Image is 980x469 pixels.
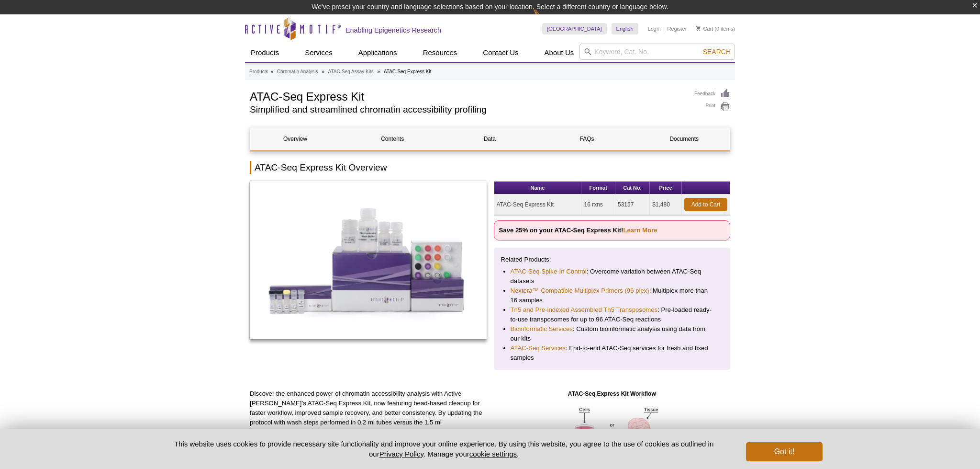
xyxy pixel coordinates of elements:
[384,69,432,74] li: ATAC-Seq Express Kit
[703,48,731,56] span: Search
[511,305,658,315] a: Tn5 and Pre-indexed Assembled Tn5 Transposomes
[499,227,657,234] strong: Save 25% on your ATAC-Seq Express Kit!
[511,286,649,296] a: Nextera™-Compatible Multiplex Primers (96 plex)
[328,68,374,76] a: ATAC-Seq Assay Kits
[494,194,582,215] td: ATAC-Seq Express Kit
[417,44,463,62] a: Resources
[663,23,665,34] li: |
[694,89,730,99] a: Feedback
[501,255,724,264] p: Related Products:
[694,102,730,112] a: Print
[277,68,318,76] a: Chromatin Analysis
[581,194,615,215] td: 16 rxns
[345,26,441,34] h2: Enabling Epigenetics Research
[511,267,587,276] a: ATAC-Seq Spike-In Control
[684,198,727,211] a: Add to Cart
[511,324,714,343] li: : Custom bioinformatic analysis using data from our kits
[347,127,437,150] a: Contents
[322,69,324,74] li: »
[511,286,714,305] li: : Multiplex more than 16 samples
[299,44,338,62] a: Services
[746,442,823,461] button: Got it!
[511,267,714,286] li: : Overcome variation between ATAC-Seq datasets
[700,47,734,56] button: Search
[639,127,729,150] a: Documents
[250,127,340,150] a: Overview
[542,23,607,34] a: [GEOGRAPHIC_DATA]
[157,439,730,459] p: This website uses cookies to provide necessary site functionality and improve your online experie...
[539,44,580,62] a: About Us
[568,390,656,397] strong: ATAC-Seq Express Kit Workflow
[542,127,632,150] a: FAQs
[581,182,615,194] th: Format
[469,450,517,458] button: cookie settings
[612,23,638,34] a: English
[615,194,650,215] td: 53157
[511,305,714,324] li: : Pre-loaded ready-to-use transposomes for up to 96 ATAC-Seq reactions
[250,105,685,114] h2: Simplified and streamlined chromatin accessibility profiling
[250,161,730,174] h2: ATAC-Seq Express Kit Overview
[650,182,682,194] th: Price
[245,44,285,62] a: Products
[494,182,582,194] th: Name
[477,44,524,62] a: Contact Us
[511,343,714,363] li: : End-to-end ATAC-Seq services for fresh and fixed samples
[511,343,566,353] a: ATAC-Seq Services
[353,44,403,62] a: Applications
[378,69,380,74] li: »
[533,7,558,30] img: Change Here
[250,89,685,103] h1: ATAC-Seq Express Kit
[511,324,573,334] a: Bioinformatic Services
[667,25,687,32] a: Register
[579,44,735,60] input: Keyword, Cat. No.
[623,227,657,234] a: Learn More
[650,194,682,215] td: $1,480
[696,23,735,34] li: (0 items)
[249,68,268,76] a: Products
[270,69,273,74] li: »
[379,450,423,458] a: Privacy Policy
[696,25,713,32] a: Cart
[615,182,650,194] th: Cat No.
[696,26,701,31] img: Your Cart
[648,25,661,32] a: Login
[250,181,487,339] img: ATAC-Seq Express Kit
[445,127,535,150] a: Data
